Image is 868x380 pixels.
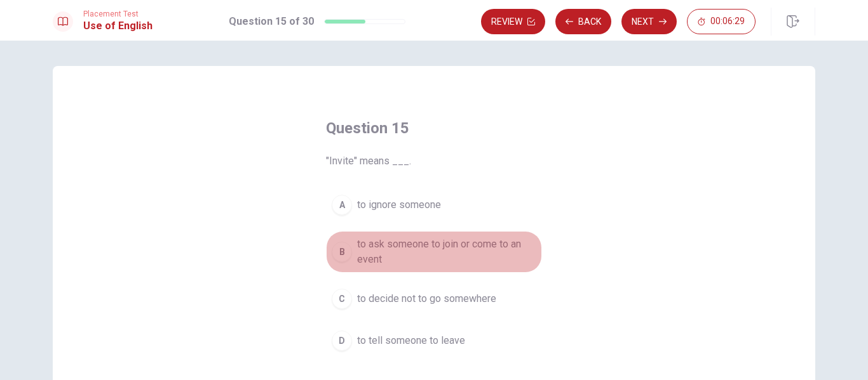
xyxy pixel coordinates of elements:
[332,331,352,351] div: D
[326,118,542,138] h4: Question 15
[357,291,496,306] span: to decide not to go somewhere
[326,325,542,357] button: Dto tell someone to leave
[326,283,542,315] button: Cto decide not to go somewhere
[326,231,542,273] button: Bto ask someone to join or come to an event
[332,242,352,262] div: B
[332,289,352,309] div: C
[332,195,352,215] div: A
[357,333,465,348] span: to tell someone to leave
[481,9,545,34] button: Review
[555,9,611,34] button: Back
[83,10,153,18] span: Placement Test
[229,14,314,29] h1: Question 15 of 30
[621,9,677,34] button: Next
[357,197,441,213] span: to ignore someone
[83,18,153,34] h1: Use of English
[326,189,542,221] button: Ato ignore someone
[687,9,756,34] button: 00:06:29
[326,154,542,169] span: "Invite" means ___.
[357,237,536,267] span: to ask someone to join or come to an event
[710,16,745,27] span: 00:06:29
